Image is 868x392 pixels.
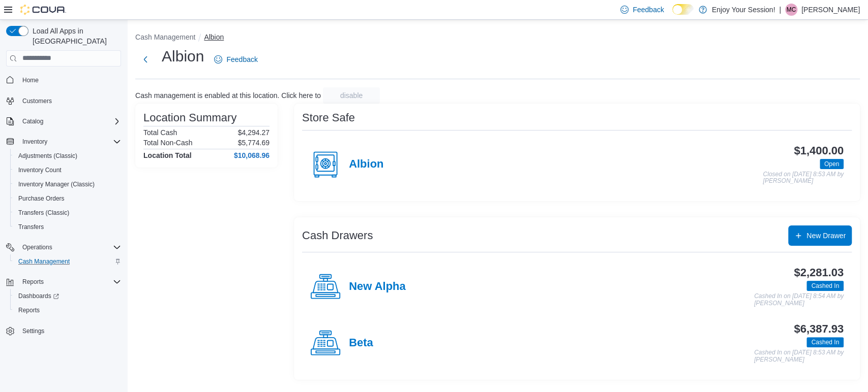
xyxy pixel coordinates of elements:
span: Inventory [18,136,121,148]
h3: $1,400.00 [794,145,844,157]
span: Transfers (Classic) [14,207,121,219]
input: Dark Mode [672,4,694,15]
p: | [779,4,781,16]
p: Cashed In on [DATE] 8:54 AM by [PERSON_NAME] [754,293,844,307]
span: Open [824,159,839,169]
h3: $2,281.03 [794,267,844,279]
div: Michelle Curow [785,4,797,16]
span: Cashed In [806,281,844,291]
span: Cashed In [811,281,839,290]
span: Feedback [633,5,664,15]
h6: Total Non-Cash [143,139,193,147]
a: Adjustments (Classic) [14,150,81,162]
p: [PERSON_NAME] [801,4,860,16]
button: Catalog [2,114,125,128]
p: $5,774.69 [238,139,270,147]
a: Inventory Count [14,164,66,176]
a: Dashboards [14,290,63,302]
span: Settings [18,324,121,337]
p: Cash management is enabled at this location. Click here to [135,91,321,100]
button: Adjustments (Classic) [10,149,125,163]
span: Cashed In [806,337,844,347]
a: Inventory Manager (Classic) [14,178,99,190]
h1: Albion [162,46,204,67]
h4: New Alpha [349,280,406,293]
p: Closed on [DATE] 8:53 AM by [PERSON_NAME] [763,171,844,185]
span: Feedback [226,54,257,64]
span: Inventory Count [14,164,121,176]
nav: Complex example [6,69,121,365]
span: Transfers (Classic) [18,209,69,217]
h3: Location Summary [143,112,236,124]
a: Transfers (Classic) [14,207,73,219]
p: Enjoy Your Session! [712,4,775,16]
span: Inventory Manager (Classic) [14,178,121,190]
span: Cashed In [811,338,839,347]
span: Transfers [14,221,121,233]
button: Operations [2,240,125,254]
button: New Drawer [788,225,852,246]
h4: Location Total [143,151,192,159]
p: Cashed In on [DATE] 8:53 AM by [PERSON_NAME] [754,349,844,363]
h3: Cash Drawers [302,230,373,242]
span: Load All Apps in [GEOGRAPHIC_DATA] [28,26,121,46]
a: Transfers [14,221,48,233]
h3: Store Safe [302,112,355,124]
span: Inventory [22,138,47,146]
button: Next [135,49,156,70]
span: Settings [22,327,44,335]
span: Reports [18,306,40,314]
a: Purchase Orders [14,192,69,205]
span: Operations [18,241,121,253]
button: Customers [2,93,125,108]
h4: Beta [349,337,373,350]
span: Purchase Orders [18,194,65,203]
h4: Albion [349,158,383,171]
button: Inventory Manager (Classic) [10,177,125,191]
button: Inventory [18,136,51,148]
span: Home [22,76,39,84]
span: Adjustments (Classic) [14,150,121,162]
span: Transfers [18,223,44,231]
a: Dashboards [10,289,125,303]
a: Home [18,74,43,86]
a: Cash Management [14,255,74,268]
span: Inventory Count [18,166,62,174]
span: Reports [18,276,121,288]
h6: Total Cash [143,128,177,137]
button: Transfers [10,220,125,234]
button: Transfers (Classic) [10,206,125,220]
button: Albion [204,33,224,41]
a: Reports [14,304,44,316]
h3: $6,387.93 [794,323,844,335]
button: Inventory [2,135,125,149]
span: Open [820,159,844,169]
span: Reports [22,278,44,286]
button: Purchase Orders [10,191,125,206]
button: Reports [2,275,125,289]
span: Purchase Orders [14,192,121,205]
a: Feedback [210,49,261,70]
span: Operations [22,243,52,251]
span: MC [787,4,796,16]
button: Cash Management [10,254,125,269]
h4: $10,068.96 [234,151,270,159]
span: Dark Mode [672,15,673,15]
span: Cash Management [18,257,70,266]
button: Catalog [18,115,47,127]
span: Cash Management [14,255,121,268]
span: Reports [14,304,121,316]
span: Catalog [18,115,121,127]
span: Inventory Manager (Classic) [18,180,95,188]
span: Dashboards [14,290,121,302]
button: Home [2,73,125,87]
button: Operations [18,241,56,253]
span: Catalog [22,117,43,125]
span: New Drawer [806,231,846,241]
nav: An example of EuiBreadcrumbs [135,32,860,44]
a: Customers [18,95,56,107]
img: Cova [20,5,66,15]
span: Home [18,74,121,86]
span: Customers [18,94,121,107]
button: disable [323,87,380,104]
